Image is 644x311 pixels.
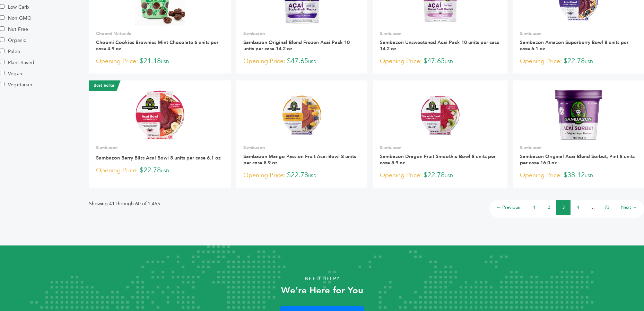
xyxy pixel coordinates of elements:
[520,145,637,151] p: Sambazon
[96,165,224,176] p: $22.78
[520,170,637,181] p: $38.12
[555,90,602,140] img: Sambazon Original Acai Blend Sorbet, Pint 8 units per case 16.0 oz
[161,59,169,64] span: USD
[380,171,422,180] span: Opening Price:
[520,39,628,52] a: Sambazon Amazon Superberry Bowl 8 units per case 6.1 oz
[415,90,465,140] img: Sambazon Dragon Fruit Smoothie Bowl 8 units per case 5.9 oz
[380,153,496,166] a: Sambazon Dragon Fruit Smoothie Bowl 8 units per case 5.9 oz
[380,56,501,67] p: $47.65
[520,56,637,67] p: $22.78
[380,31,501,37] p: Sambazon
[135,90,185,140] img: Sambazon Berry Bliss Acai Bowl 8 units per case 6.1 oz
[96,31,224,37] p: Choomi Naturals
[621,204,637,210] a: Next →
[445,173,453,179] span: USD
[380,39,499,52] a: Sambazon Unsweetened Acai Pack 10 units per case 14.2 oz
[96,57,138,66] span: Opening Price:
[96,56,224,67] p: $21.18
[520,171,562,180] span: Opening Price:
[243,171,285,180] span: Opening Price:
[308,59,316,64] span: USD
[243,170,360,181] p: $22.78
[380,145,501,151] p: Sambazon
[585,59,593,64] span: USD
[380,170,501,181] p: $22.78
[308,173,316,179] span: USD
[585,200,600,215] li: …
[445,59,453,64] span: USD
[520,57,562,66] span: Opening Price:
[96,155,221,161] a: Sambazon Berry Bliss Acai Bowl 8 units per case 6.1 oz
[243,56,360,67] p: $47.65
[496,204,520,210] a: ← Previous
[604,204,609,210] a: 73
[243,153,356,166] a: Sambazon Mango Passion Fruit Acai Bowl 8 units per case 5.9 oz
[533,204,536,210] a: 1
[520,31,637,37] p: Sambazon
[520,153,635,166] a: Sambazon Original Acai Blend Sorbet, Pint 8 units per case 16.0 oz
[96,166,138,175] span: Opening Price:
[243,57,285,66] span: Opening Price:
[243,39,350,52] a: Sambazon Original Blend Frozen Acai Pack 10 units per case 14.2 oz
[243,31,360,37] p: Sambazon
[380,57,422,66] span: Opening Price:
[243,145,360,151] p: Sambazon
[89,200,160,208] p: Showing 41 through 60 of 1,455
[562,204,565,210] a: 3
[548,204,550,210] a: 2
[281,284,363,297] strong: We’re Here for You
[96,145,224,151] p: Sambazon
[277,90,327,140] img: Sambazon Mango Passion Fruit Acai Bowl 8 units per case 5.9 oz
[585,173,593,179] span: USD
[161,168,169,174] span: USD
[32,274,612,284] p: Need Help?
[96,39,218,52] a: Choomi Cookies Brownies Mint Chocolate 6 units per case 4.9 oz
[577,204,579,210] a: 4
